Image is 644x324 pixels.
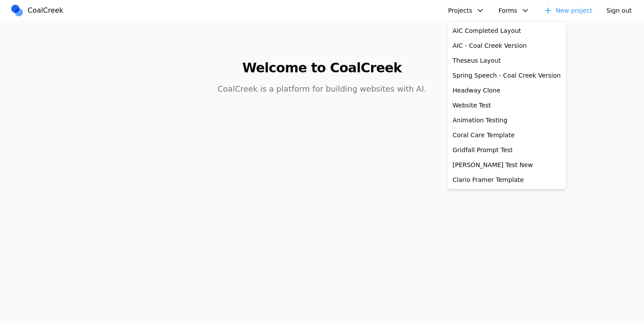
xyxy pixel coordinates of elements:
[10,4,67,17] a: CoalCreek
[601,4,637,18] button: Sign out
[538,4,598,18] a: New project
[449,187,564,202] a: New Project [PERSON_NAME]
[449,53,564,68] a: Theseus Layout
[449,83,564,98] a: Headway Clone
[154,60,490,76] h1: Welcome to CoalCreek
[443,4,490,18] button: Projects
[449,113,564,128] a: Animation Testing
[449,157,564,172] a: [PERSON_NAME] Test New
[449,68,564,83] a: Spring Speech - Coal Creek Version
[449,128,564,142] a: Coral Care Template
[449,142,564,157] a: Gridfall Prompt Test
[154,83,490,95] p: CoalCreek is a platform for building websites with AI.
[449,38,564,53] a: AIC - Coal Creek Version
[28,5,64,16] span: CoalCreek
[493,4,535,18] button: Forms
[449,23,564,38] a: AIC Completed Layout
[449,172,564,187] a: Clario Framer Template
[447,21,566,189] div: Projects
[449,98,564,113] a: Website Test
